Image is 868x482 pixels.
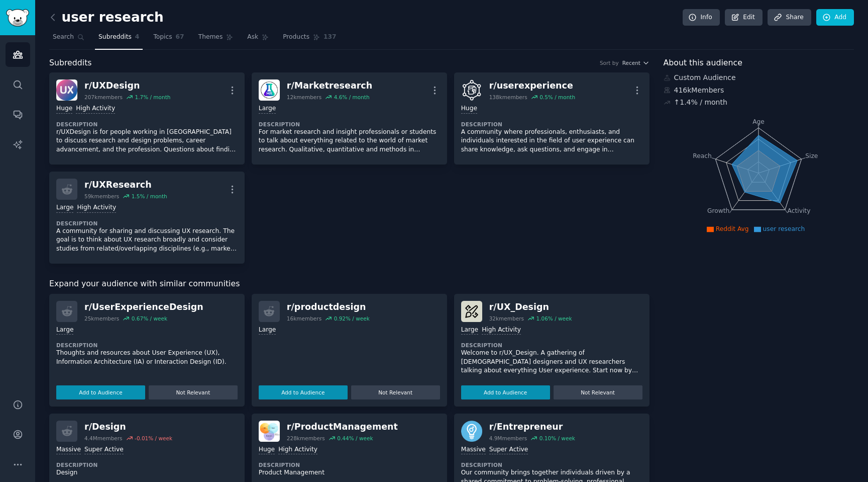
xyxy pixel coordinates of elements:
[135,435,172,442] div: -0.01 % / week
[149,385,238,399] button: Not Relevant
[56,326,73,335] div: Large
[84,301,203,313] div: r/ UserExperienceDesign
[95,29,143,50] a: Subreddits4
[664,72,854,83] div: Custom Audience
[259,326,276,335] div: Large
[84,435,123,442] div: 4.4M members
[56,445,81,455] div: Massive
[664,57,742,69] span: About this audience
[489,94,527,101] div: 138k members
[461,421,482,442] img: Entrepreneur
[482,326,521,335] div: High Activity
[287,301,370,313] div: r/ productdesign
[461,128,642,154] p: A community where professionals, enthusiasts, and individuals interested in the field of user exp...
[49,278,240,290] span: Expand your audience with similar communities
[84,79,170,92] div: r/ UXDesign
[56,79,77,101] img: UXDesign
[84,179,167,191] div: r/ UXResearch
[489,435,527,442] div: 4.9M members
[195,29,237,50] a: Themes
[150,29,187,50] a: Topics67
[622,59,640,66] span: Recent
[334,315,370,322] div: 0.92 % / week
[259,121,440,128] dt: Description
[278,445,317,455] div: High Activity
[716,225,749,232] span: Reddit Avg
[707,207,729,214] tspan: Growth
[198,33,223,42] span: Themes
[489,301,572,313] div: r/ UX_Design
[461,342,642,349] dt: Description
[56,220,238,227] dt: Description
[176,33,184,42] span: 67
[6,9,29,27] img: GummySearch logo
[489,315,524,322] div: 32k members
[135,33,140,42] span: 4
[323,33,337,42] span: 137
[287,94,321,101] div: 12k members
[252,72,447,165] a: Marketresearchr/Marketresearch12kmembers4.6% / monthLargeDescriptionFor market research and insig...
[461,121,642,128] dt: Description
[763,225,805,232] span: user research
[56,342,238,349] dt: Description
[56,468,238,477] p: Design
[56,349,238,366] p: Thoughts and resources about User Experience (UX), Information Architecture (IA) or Interaction D...
[84,193,119,200] div: 59k members
[287,315,321,322] div: 16k members
[752,118,765,125] tspan: Age
[805,152,818,159] tspan: Size
[247,33,258,42] span: Ask
[56,128,238,154] p: r/UXDesign is for people working in [GEOGRAPHIC_DATA] to discuss research and design problems, ca...
[683,9,720,26] a: Info
[259,445,275,455] div: Huge
[536,315,572,322] div: 1.06 % / week
[49,10,164,26] h2: user research
[287,435,325,442] div: 228k members
[259,421,280,442] img: ProductManagement
[816,9,854,26] a: Add
[135,94,170,101] div: 1.7 % / month
[489,79,575,92] div: r/ userexperience
[76,104,115,114] div: High Activity
[49,57,92,69] span: Subreddits
[77,203,116,213] div: High Activity
[84,94,123,101] div: 207k members
[84,445,124,455] div: Super Active
[334,94,370,101] div: 4.6 % / month
[461,385,550,399] button: Add to Audience
[56,461,238,468] dt: Description
[768,9,811,26] a: Share
[539,435,575,442] div: 0.10 % / week
[664,85,854,96] div: 416k Members
[56,121,238,128] dt: Description
[489,445,528,455] div: Super Active
[351,385,440,399] button: Not Relevant
[56,203,73,213] div: Large
[259,79,280,101] img: Marketresearch
[53,33,74,42] span: Search
[56,227,238,254] p: A community for sharing and discussing UX research. The goal is to think about UX research broadl...
[98,33,132,42] span: Subreddits
[283,33,309,42] span: Products
[259,385,348,399] button: Add to Audience
[259,128,440,154] p: For market research and insight professionals or students to talk about everything related to the...
[337,435,373,442] div: 0.44 % / week
[49,29,88,50] a: Search
[244,29,272,50] a: Ask
[287,79,372,92] div: r/ Marketresearch
[461,326,478,335] div: Large
[132,193,167,200] div: 1.5 % / month
[787,207,810,214] tspan: Activity
[461,79,482,101] img: userexperience
[56,385,145,399] button: Add to Audience
[554,385,642,399] button: Not Relevant
[84,315,119,322] div: 25k members
[49,72,245,165] a: UXDesignr/UXDesign207kmembers1.7% / monthHugeHigh ActivityDescriptionr/UXDesign is for people wor...
[461,445,486,455] div: Massive
[693,152,712,159] tspan: Reach
[461,104,477,114] div: Huge
[259,104,276,114] div: Large
[287,421,398,433] div: r/ ProductManagement
[539,94,575,101] div: 0.5 % / month
[279,29,340,50] a: Products137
